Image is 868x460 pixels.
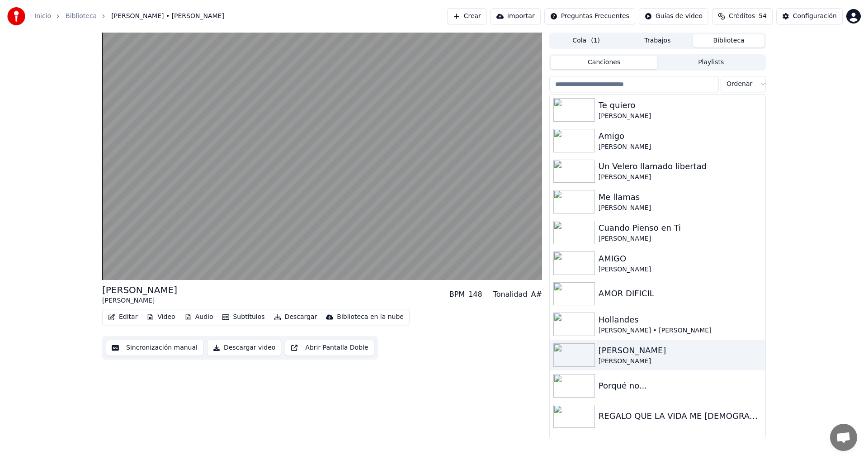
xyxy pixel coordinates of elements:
[599,222,762,234] div: Cuando Pienso en Ti
[449,289,465,300] div: BPM
[599,379,762,392] div: Porqué no...
[599,357,762,366] div: [PERSON_NAME]
[599,410,762,422] div: REGALO QUE LA VIDA ME [DEMOGRAPHIC_DATA]
[599,160,762,173] div: Un Velero llamado libertad
[447,8,487,24] button: Crear
[104,311,141,323] button: Editar
[599,287,762,300] div: AMOR DIFICIL
[66,12,97,21] a: Biblioteca
[599,344,762,357] div: [PERSON_NAME]
[599,204,762,213] div: [PERSON_NAME]
[793,12,837,21] div: Configuración
[599,191,762,204] div: Me llamas
[693,34,764,47] button: Biblioteca
[599,173,762,182] div: [PERSON_NAME]
[285,340,374,356] button: Abrir Pantalla Doble
[7,7,25,25] img: youka
[599,130,762,142] div: Amigo
[143,311,179,323] button: Video
[551,34,622,47] button: Cola
[34,12,224,21] nav: breadcrumb
[468,289,482,300] div: 148
[337,313,404,322] div: Biblioteca en la nube
[491,8,541,24] button: Importar
[599,313,762,326] div: Hollandes
[726,80,752,89] span: Ordenar
[639,8,708,24] button: Guías de video
[622,34,693,47] button: Trabajos
[599,142,762,152] div: [PERSON_NAME]
[599,234,762,243] div: [PERSON_NAME]
[599,252,762,265] div: AMIGO
[599,326,762,335] div: [PERSON_NAME] • [PERSON_NAME]
[591,36,600,45] span: ( 1 )
[106,340,203,356] button: Sincronización manual
[657,56,764,69] button: Playlists
[544,8,635,24] button: Preguntas Frecuentes
[599,99,762,112] div: Te quiero
[729,12,755,21] span: Créditos
[776,8,843,24] button: Configuración
[712,8,773,24] button: Créditos54
[830,424,857,451] div: Chat abierto
[111,12,224,21] span: [PERSON_NAME] • [PERSON_NAME]
[34,12,51,21] a: Inicio
[759,12,767,21] span: 54
[270,311,321,323] button: Descargar
[207,340,281,356] button: Descargar video
[551,56,658,69] button: Canciones
[181,311,217,323] button: Audio
[599,112,762,121] div: [PERSON_NAME]
[218,311,268,323] button: Subtítulos
[599,265,762,274] div: [PERSON_NAME]
[102,296,177,305] div: [PERSON_NAME]
[531,289,542,300] div: A#
[493,289,528,300] div: Tonalidad
[102,284,177,296] div: [PERSON_NAME]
